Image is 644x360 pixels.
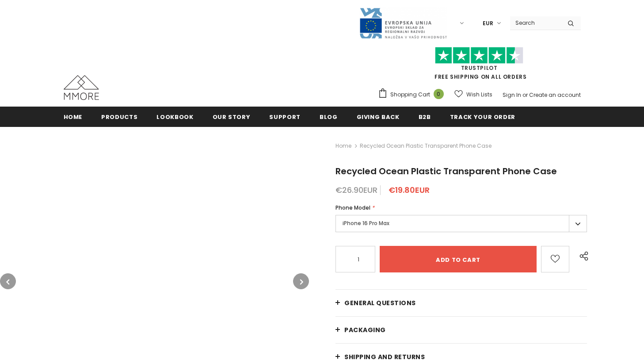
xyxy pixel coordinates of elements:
[419,113,431,121] span: B2B
[389,184,430,195] span: €19.80EUR
[213,113,251,121] span: Our Story
[64,107,83,126] a: Home
[335,184,377,195] span: €26.90EUR
[483,19,493,28] span: EUR
[335,141,351,151] a: Home
[454,87,492,102] a: Wish Lists
[156,113,193,121] span: Lookbook
[466,90,492,99] span: Wish Lists
[101,107,137,126] a: Products
[269,113,301,121] span: support
[360,141,492,151] span: Recycled Ocean Plastic Transparent Phone Case
[357,113,400,121] span: Giving back
[357,107,400,126] a: Giving back
[450,113,515,121] span: Track your order
[503,91,521,99] a: Sign In
[435,47,523,64] img: Trust Pilot Stars
[461,64,498,72] a: Trustpilot
[380,246,536,272] input: Add to cart
[335,215,587,232] label: iPhone 16 Pro Max
[320,113,338,121] span: Blog
[450,107,515,126] a: Track your order
[344,299,416,307] span: General Questions
[344,326,386,334] span: PACKAGING
[156,107,193,126] a: Lookbook
[378,88,448,101] a: Shopping Cart 0
[320,107,338,126] a: Blog
[335,317,587,343] a: PACKAGING
[529,91,581,99] a: Create an account
[419,107,431,126] a: B2B
[335,290,587,316] a: General Questions
[522,91,528,99] span: or
[64,113,83,121] span: Home
[335,204,370,211] span: Phone Model
[390,90,430,99] span: Shopping Cart
[101,113,137,121] span: Products
[378,51,581,80] span: FREE SHIPPING ON ALL ORDERS
[64,75,99,100] img: MMORE Cases
[359,19,447,27] a: Javni Razpis
[510,16,561,29] input: Search Site
[269,107,301,126] a: support
[434,89,444,99] span: 0
[213,107,251,126] a: Our Story
[359,7,447,39] img: Javni Razpis
[335,165,557,177] span: Recycled Ocean Plastic Transparent Phone Case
